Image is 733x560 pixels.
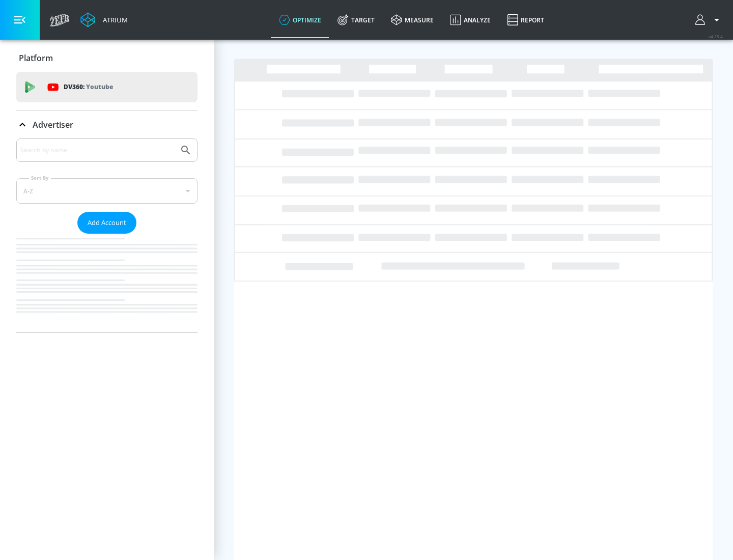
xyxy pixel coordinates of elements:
span: v 4.25.4 [709,34,723,39]
a: measure [383,2,442,38]
a: Atrium [80,12,128,27]
span: Add Account [88,217,126,229]
button: Add Account [77,212,136,234]
div: Advertiser [16,138,198,332]
div: Platform [16,44,198,72]
p: Advertiser [33,119,73,130]
div: Advertiser [16,110,198,139]
a: Analyze [442,2,499,38]
a: Target [329,2,383,38]
p: DV360: [64,81,113,93]
div: DV360: Youtube [16,72,198,102]
div: A-Z [16,178,198,204]
p: Youtube [86,81,113,92]
a: optimize [271,2,329,38]
label: Sort By [29,175,51,181]
input: Search by name [20,144,175,157]
a: Report [499,2,552,38]
nav: list of Advertiser [16,234,198,332]
p: Platform [19,52,53,64]
div: Atrium [99,15,128,24]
